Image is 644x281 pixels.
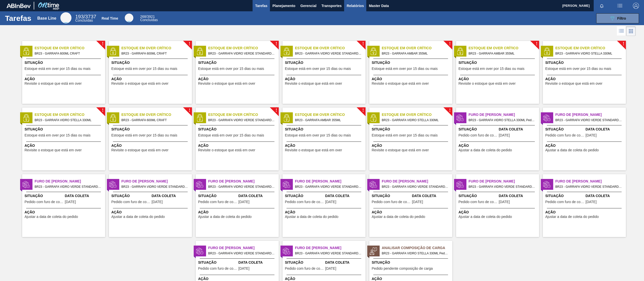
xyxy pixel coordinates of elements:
[459,60,538,65] span: Situação
[285,60,364,65] span: Situação
[140,15,158,22] div: Real Time
[499,133,510,137] span: 22/09/2025
[25,82,82,85] span: Revisite o estoque que está em over
[285,76,364,82] span: Ação
[555,184,622,190] span: BR23 - GARRAFA VIDRO VERDE STANDARD 600ML Pedido - 2034496
[626,26,636,36] div: Visão em Cards
[37,16,56,21] div: Base Line
[208,51,275,56] span: BR23 - GARRAFA VIDRO VERDE STANDARD 600ML
[25,143,104,148] span: Ação
[75,14,84,19] span: 193
[111,76,191,82] span: Ação
[208,45,279,51] span: Estoque em Over Crítico
[109,114,117,122] img: status
[208,245,279,251] span: Furo de Coleta
[382,117,448,123] span: BR23 - GARRAFA VIDRO STELLA 330ML
[325,267,336,270] span: 24/09/2025
[111,82,169,85] span: Revisite o estoque que está em over
[198,143,277,148] span: Ação
[456,48,464,55] img: status
[325,200,336,204] span: 23/09/2025
[25,200,64,204] span: Pedido com furo de coleta
[370,114,377,122] img: status
[321,3,342,9] span: Transportes
[456,114,464,122] img: status
[25,215,78,219] span: Ajustar a data de coleta do pedido
[449,42,451,46] span: !
[111,210,191,215] span: Ação
[555,51,622,56] span: BR23 - GARRAFA VIDRO STELLA 330ML
[545,60,625,65] span: Situação
[469,179,539,184] span: Furo de Coleta
[285,193,324,199] span: Situação
[372,82,429,85] span: Revisite o estoque que está em over
[198,127,277,132] span: Situação
[65,200,76,204] span: 24/09/2025
[111,127,191,132] span: Situação
[459,215,512,219] span: Ajustar a data de coleta do pedido
[109,48,117,55] img: status
[412,193,451,199] span: Data Coleta
[198,260,237,265] span: Situação
[111,148,169,152] span: Revisite o estoque que está em over
[189,109,190,112] span: !
[382,45,452,51] span: Estoque em Over Crítico
[140,15,155,19] span: / 3921
[459,127,498,132] span: Situação
[545,215,599,219] span: Ajustar a data de coleta do pedido
[198,133,264,137] span: Estoque está em over por 15 dias ou mais
[35,117,101,123] span: BR23 - GARRAFA VIDRO STELLA 330ML
[370,247,377,255] img: status
[189,42,190,46] span: !
[459,76,538,82] span: Ação
[208,184,275,190] span: BR23 - GARRAFA VIDRO VERDE STANDARD 600ML Pedido - 2034492
[459,193,498,199] span: Situação
[198,82,255,85] span: Revisite o estoque que está em over
[459,67,525,71] span: Estoque está em over por 15 dias ou mais
[459,133,498,137] span: Pedido com furo de coleta
[272,3,295,9] span: Planejamento
[370,181,377,188] img: status
[111,215,165,219] span: Ajustar a data de coleta do pedido
[586,133,597,137] span: 24/09/2025
[35,51,101,56] span: BR23 - GARRAFA 600ML CRAFT
[586,193,625,199] span: Data Coleta
[372,260,451,265] span: Situação
[7,4,31,8] img: TNhmsLtSVTkK8tSr43FrP2fwEKptu5GPRR3wAAAABJRU5ErkJggg==
[198,193,237,199] span: Situação
[102,109,103,112] span: !
[285,127,364,132] span: Situação
[25,60,104,65] span: Situação
[238,193,277,199] span: Data Coleta
[372,193,411,199] span: Situação
[111,193,150,199] span: Situação
[102,16,118,20] div: Real Time
[285,267,324,270] span: Pedido com furo de coleta
[295,51,361,56] span: BR23 - GARRAFA VIDRO VERDE STANDARD 600ML
[295,45,366,51] span: Estoque em Over Crítico
[122,51,188,56] span: BR23 - GARRAFA 600ML CRAFT
[617,3,623,9] img: userActions
[372,143,451,148] span: Ação
[275,42,277,46] span: !
[543,181,551,188] img: status
[25,67,91,71] span: Estoque está em over por 15 dias ou mais
[25,76,104,82] span: Ação
[295,112,366,117] span: Estoque em Over Crítico
[283,48,290,55] img: status
[459,148,512,152] span: Ajustar a data de coleta do pedido
[459,200,498,204] span: Pedido com furo de coleta
[382,179,452,184] span: Furo de Coleta
[469,184,535,190] span: BR23 - GARRAFA VIDRO VERDE STANDARD 600ML Pedido - 2034495
[459,143,538,148] span: Ação
[152,193,191,199] span: Data Coleta
[196,181,204,188] img: status
[617,16,626,20] span: Filtro
[35,184,101,190] span: BR23 - GARRAFA VIDRO VERDE STANDARD 600ML Pedido - 2032816
[545,193,584,199] span: Situação
[102,42,103,46] span: !
[586,127,625,132] span: Data Coleta
[198,267,237,270] span: Pedido com furo de coleta
[456,181,464,188] img: status
[372,60,451,65] span: Situação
